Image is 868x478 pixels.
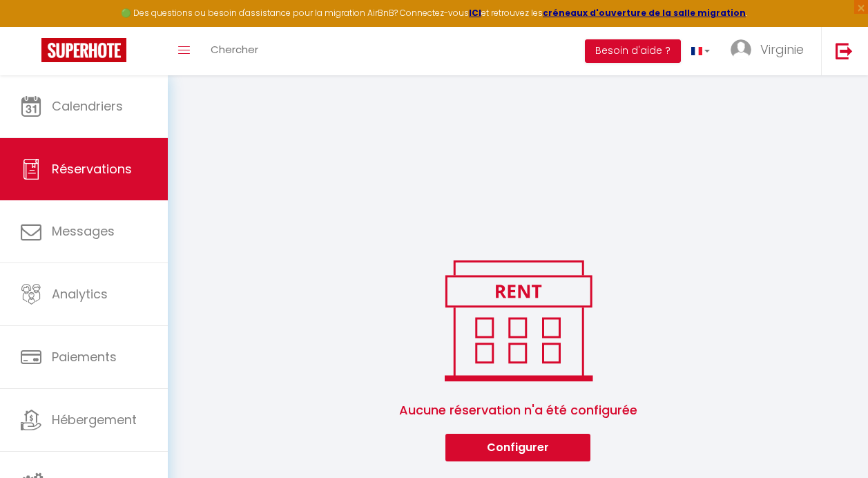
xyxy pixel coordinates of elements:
[836,42,853,59] img: logout
[52,348,117,365] span: Paiements
[731,39,751,60] img: ...
[445,434,590,461] button: Configurer
[52,411,137,428] span: Hébergement
[11,6,52,47] button: Ouvrir le widget de chat LiveChat
[52,97,123,115] span: Calendriers
[200,27,269,75] a: Chercher
[720,27,821,75] a: ... Virginie
[41,38,126,62] img: Super Booking
[469,7,481,19] a: ICI
[52,285,108,303] span: Analytics
[760,41,804,58] span: Virginie
[585,39,681,63] button: Besoin d'aide ?
[52,160,132,178] span: Réservations
[430,254,606,387] img: rent.png
[52,222,115,240] span: Messages
[184,387,851,434] span: Aucune réservation n'a été configurée
[211,42,258,57] span: Chercher
[543,7,746,19] a: créneaux d'ouverture de la salle migration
